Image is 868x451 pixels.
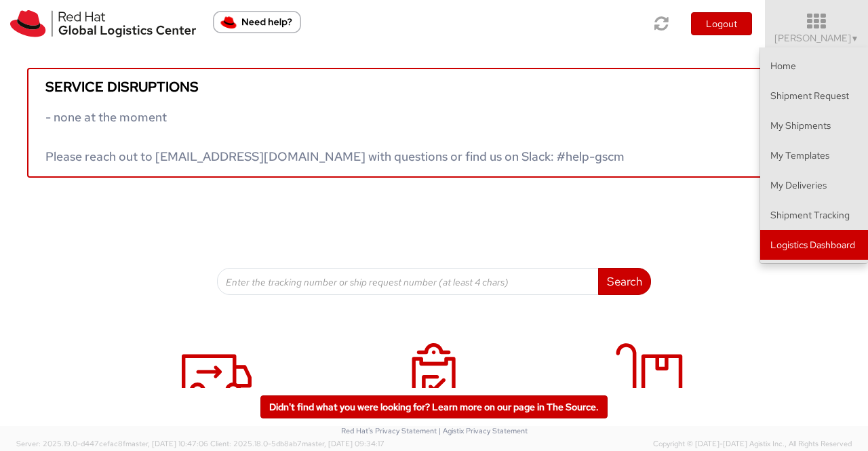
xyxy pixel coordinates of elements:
span: - none at the moment Please reach out to [EMAIL_ADDRESS][DOMAIN_NAME] with questions or find us o... [45,109,625,164]
a: My Templates [760,140,868,170]
a: Shipment Request [760,81,868,111]
span: Copyright © [DATE]-[DATE] Agistix Inc., All Rights Reserved [653,439,852,450]
span: [PERSON_NAME] [774,32,859,44]
span: ▼ [851,33,859,44]
a: My Deliveries [760,170,868,200]
a: Home [760,51,868,81]
h5: Service disruptions [45,79,823,94]
a: Didn't find what you were looking for? Learn more on our page in The Source. [260,395,608,418]
a: Red Hat's Privacy Statement [341,426,437,435]
span: Server: 2025.19.0-d447cefac8f [16,439,208,448]
a: | Agistix Privacy Statement [439,426,528,435]
a: My Shipments [760,111,868,140]
input: Enter the tracking number or ship request number (at least 4 chars) [217,268,599,295]
button: Logout [691,12,752,35]
img: rh-logistics-00dfa346123c4ec078e1.svg [10,10,196,37]
a: Logistics Dashboard [760,230,868,260]
span: master, [DATE] 09:34:17 [302,439,384,448]
a: Service disruptions - none at the moment Please reach out to [EMAIL_ADDRESS][DOMAIN_NAME] with qu... [27,68,841,178]
a: Shipment Tracking [760,200,868,230]
button: Need help? [213,11,301,33]
span: Client: 2025.18.0-5db8ab7 [210,439,384,448]
span: master, [DATE] 10:47:06 [125,439,208,448]
button: Search [598,268,651,295]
